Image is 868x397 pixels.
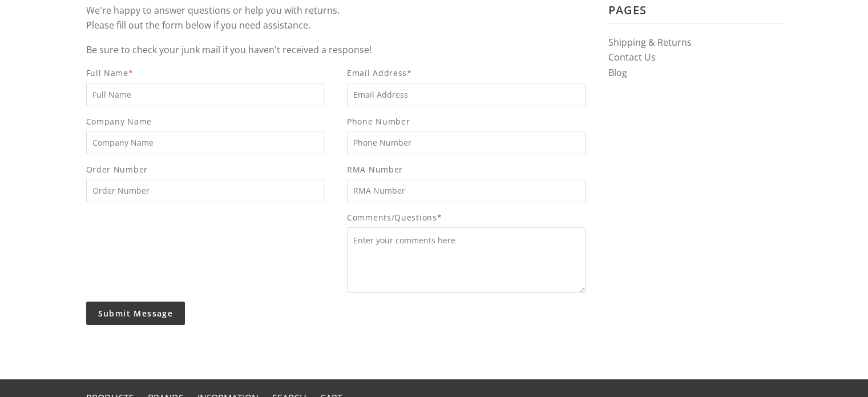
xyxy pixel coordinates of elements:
[86,302,185,325] input: Submit Message
[347,211,586,224] span: Comments/Questions
[86,3,586,33] p: We're happy to answer questions or help you with returns. Please fill out the form below if you n...
[86,163,325,176] span: Order Number
[86,42,586,58] p: Be sure to check your junk mail if you haven't received a response!
[608,51,656,63] a: Contact Us
[86,66,325,79] span: Full Name
[75,211,248,255] iframe: reCAPTCHA
[347,179,586,202] input: RMA Number
[347,115,586,128] span: Phone Number
[86,179,325,202] input: Order Number
[608,66,627,79] a: Blog
[347,227,586,293] textarea: Comments/Questions*
[347,66,586,79] span: Email Address
[86,131,325,154] input: Company Name
[608,36,692,49] a: Shipping & Returns
[347,131,586,154] input: Phone Number
[86,115,325,128] span: Company Name
[86,83,325,106] input: Full Name*
[608,3,782,23] h3: Pages
[347,83,586,106] input: Email Address*
[347,163,586,176] span: RMA Number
